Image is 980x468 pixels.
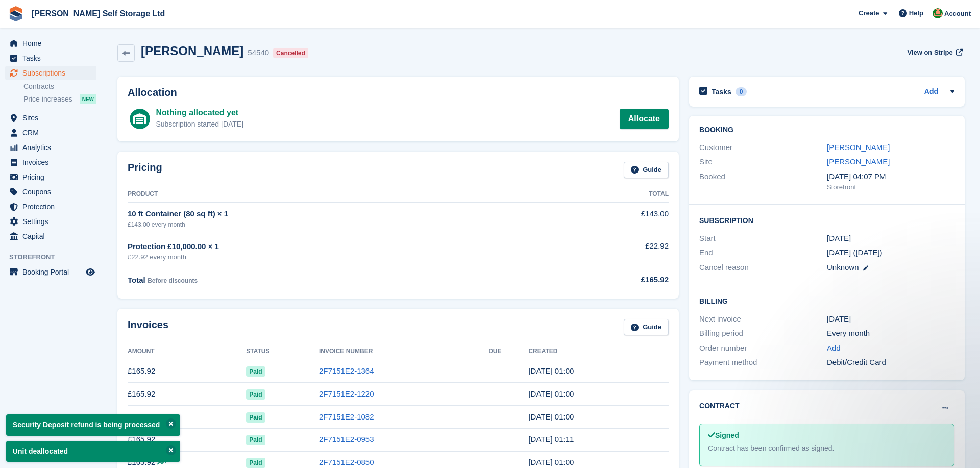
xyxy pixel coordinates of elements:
a: menu [5,229,96,243]
a: 2F7151E2-0850 [319,458,374,466]
a: menu [5,155,96,169]
div: Protection £10,000.00 × 1 [128,241,552,253]
h2: Tasks [712,87,731,96]
a: menu [5,51,96,65]
span: Paid [246,366,265,377]
span: Settings [22,214,84,229]
a: Guide [624,162,669,179]
th: Total [552,186,669,203]
a: Preview store [84,266,96,278]
span: Create [859,8,879,18]
span: Coupons [22,185,84,199]
th: Amount [128,343,246,360]
h2: Invoices [128,319,168,336]
a: Guide [624,319,669,336]
span: Before discounts [148,277,198,284]
p: Unit deallocated [6,441,180,462]
a: Contracts [23,82,96,91]
span: Sites [22,111,84,125]
div: £165.92 [552,274,669,286]
div: Cancel reason [699,262,827,274]
span: Invoices [22,155,84,169]
h2: [PERSON_NAME] [141,44,243,58]
a: View on Stripe [903,44,965,61]
td: £22.92 [552,235,669,268]
time: 2025-06-28 00:00:18 UTC [528,412,574,421]
a: 2F7151E2-1364 [319,366,374,375]
a: menu [5,126,96,140]
a: Allocate [620,109,669,129]
span: Unknown [827,263,859,272]
a: menu [5,111,96,125]
a: [PERSON_NAME] [827,157,890,166]
time: 2025-07-28 00:00:54 UTC [528,389,574,398]
span: Tasks [22,51,84,65]
div: End [699,247,827,259]
span: Price increases [23,94,72,104]
div: Debit/Credit Card [827,357,954,368]
td: £165.92 [128,383,246,406]
a: menu [5,170,96,184]
div: Payment method [699,357,827,368]
th: Due [488,343,528,360]
div: Nothing allocated yet [156,107,243,119]
img: Joshua Wild [933,8,943,18]
span: Protection [22,200,84,214]
span: Paid [246,435,265,445]
span: Booking Portal [22,265,84,279]
a: Price increases NEW [23,93,96,105]
span: View on Stripe [907,47,952,58]
span: Help [909,8,923,18]
div: Start [699,233,827,244]
div: 0 [736,87,747,96]
th: Created [528,343,669,360]
th: Product [128,186,552,203]
div: Customer [699,142,827,154]
a: menu [5,265,96,279]
th: Invoice Number [319,343,488,360]
h2: Allocation [128,87,669,98]
a: [PERSON_NAME] Self Storage Ltd [28,5,169,22]
a: [PERSON_NAME] [827,143,890,152]
p: Security Deposit refund is being processed [6,414,180,435]
h2: Billing [699,295,954,306]
td: £165.92 [128,360,246,383]
div: Every month [827,328,954,339]
div: 10 ft Container (80 sq ft) × 1 [128,208,552,220]
div: [DATE] 04:07 PM [827,171,954,183]
a: 2F7151E2-1082 [319,412,374,421]
div: Order number [699,342,827,354]
time: 2025-08-28 00:00:42 UTC [528,366,574,375]
time: 2025-05-28 00:11:56 UTC [528,435,574,444]
h2: Contract [699,401,740,411]
span: Total [128,276,145,284]
h2: Pricing [128,162,162,179]
a: 2F7151E2-0953 [319,435,374,444]
span: Capital [22,229,84,243]
div: Storefront [827,182,954,192]
th: Status [246,343,319,360]
span: Account [944,9,971,19]
div: Next invoice [699,313,827,325]
a: Add [924,86,938,98]
span: Paid [246,412,265,423]
span: [DATE] ([DATE]) [827,248,883,257]
div: Subscription started [DATE] [156,119,243,130]
td: £165.92 [128,406,246,429]
a: menu [5,66,96,80]
span: Home [22,36,84,51]
a: 2F7151E2-1220 [319,389,374,398]
h2: Booking [699,126,954,134]
time: 2024-09-28 00:00:00 UTC [827,233,851,244]
div: 54540 [248,47,269,59]
span: Paid [246,458,265,468]
div: [DATE] [827,313,954,325]
a: menu [5,200,96,214]
span: Analytics [22,140,84,155]
span: Paid [246,389,265,400]
div: £143.00 every month [128,220,552,229]
span: Subscriptions [22,66,84,80]
span: Pricing [22,170,84,184]
a: menu [5,36,96,51]
img: stora-icon-8386f47178a22dfd0bd8f6a31ec36ba5ce8667c1dd55bd0f319d3a0aa187defe.svg [8,6,23,21]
